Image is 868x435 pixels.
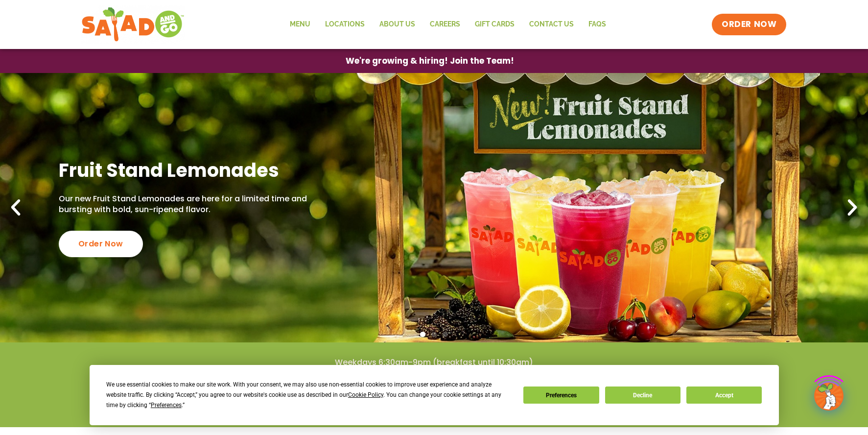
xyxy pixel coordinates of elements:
a: We're growing & hiring! Join the Team! [331,49,529,72]
span: Go to slide 3 [443,332,448,337]
a: GIFT CARDS [468,13,522,36]
a: Locations [318,13,372,36]
div: Next slide [842,197,863,218]
div: Order Now [59,231,143,257]
a: FAQs [581,13,613,36]
span: Go to slide 1 [420,332,425,337]
h4: Weekdays 6:30am-9pm (breakfast until 10:30am) [20,357,848,368]
button: Accept [686,387,762,404]
div: We use essential cookies to make our site work. With your consent, we may also use non-essential ... [106,380,512,411]
span: We're growing & hiring! Join the Team! [346,57,514,65]
span: Go to slide 2 [431,332,437,337]
a: Careers [422,13,468,36]
h4: Weekends 7am-9pm (breakfast until 11am) [20,373,848,384]
div: Cookie Consent Prompt [90,365,779,425]
a: About Us [372,13,422,36]
p: Our new Fruit Stand Lemonades are here for a limited time and bursting with bold, sun-ripened fla... [59,193,326,216]
img: new-SAG-logo-768×292 [81,5,185,44]
a: Menu [282,13,318,36]
button: Decline [605,387,680,404]
span: ORDER NOW [722,19,776,30]
button: Preferences [523,387,599,404]
span: Cookie Policy [348,391,383,398]
span: Preferences [151,402,182,409]
nav: Menu [282,13,613,36]
a: ORDER NOW [712,14,786,35]
div: Previous slide [5,197,26,218]
a: Contact Us [522,13,581,36]
h2: Fruit Stand Lemonades [59,158,326,182]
